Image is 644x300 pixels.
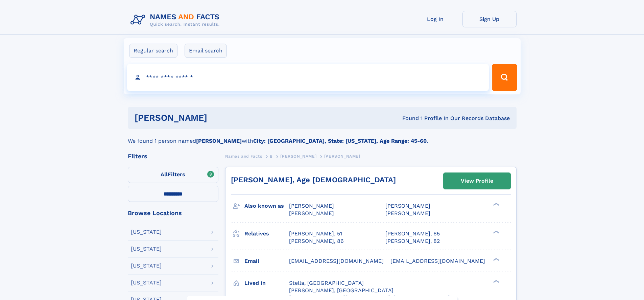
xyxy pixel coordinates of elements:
[131,246,162,252] div: [US_STATE]
[385,210,430,216] span: [PERSON_NAME]
[280,154,316,159] span: [PERSON_NAME]
[385,237,440,245] a: [PERSON_NAME], 82
[128,153,218,159] div: Filters
[270,152,273,160] a: B
[492,202,500,207] div: ❯
[196,138,242,144] b: [PERSON_NAME]
[492,257,500,261] div: ❯
[128,167,218,183] label: Filters
[161,171,168,178] span: All
[289,203,334,209] span: [PERSON_NAME]
[244,200,289,212] h3: Also known as
[492,279,500,283] div: ❯
[128,11,225,29] img: Logo Names and Facts
[289,258,384,264] span: [EMAIL_ADDRESS][DOMAIN_NAME]
[492,230,500,234] div: ❯
[129,44,177,58] label: Regular search
[231,176,396,184] a: [PERSON_NAME], Age [DEMOGRAPHIC_DATA]
[225,152,262,160] a: Names and Facts
[131,263,162,269] div: [US_STATE]
[131,280,162,285] div: [US_STATE]
[289,280,364,286] span: Stella, [GEOGRAPHIC_DATA]
[270,154,273,159] span: B
[289,237,344,245] a: [PERSON_NAME], 86
[408,11,462,27] a: Log In
[127,64,489,91] input: search input
[385,230,440,237] a: [PERSON_NAME], 65
[289,210,334,216] span: [PERSON_NAME]
[444,173,510,189] a: View Profile
[185,44,227,58] label: Email search
[492,64,517,91] button: Search Button
[461,173,493,189] div: View Profile
[253,138,427,144] b: City: [GEOGRAPHIC_DATA], State: [US_STATE], Age Range: 45-60
[390,258,485,264] span: [EMAIL_ADDRESS][DOMAIN_NAME]
[462,11,517,27] a: Sign Up
[305,115,510,122] div: Found 1 Profile In Our Records Database
[289,230,342,237] a: [PERSON_NAME], 51
[324,154,360,159] span: [PERSON_NAME]
[244,228,289,239] h3: Relatives
[128,129,517,145] div: We found 1 person named with .
[385,203,430,209] span: [PERSON_NAME]
[244,277,289,289] h3: Lived in
[244,255,289,267] h3: Email
[289,287,393,294] span: [PERSON_NAME], [GEOGRAPHIC_DATA]
[280,152,316,160] a: [PERSON_NAME]
[135,114,305,122] h1: [PERSON_NAME]
[131,229,162,235] div: [US_STATE]
[128,210,218,216] div: Browse Locations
